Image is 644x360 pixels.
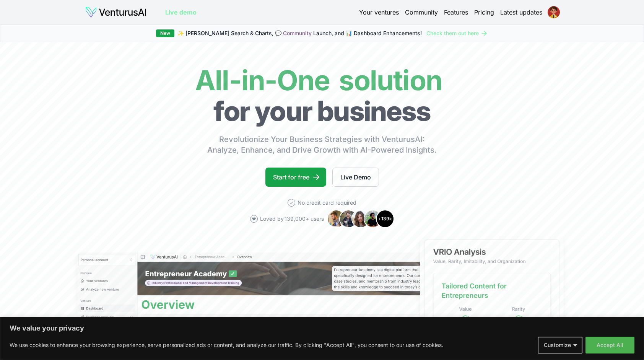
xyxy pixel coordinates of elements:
[283,30,312,36] a: Community
[359,8,399,17] a: Your ventures
[351,210,370,228] img: Avatar 3
[10,324,634,333] p: We value your privacy
[538,337,582,353] button: Customize
[500,8,542,17] a: Latest updates
[405,8,438,17] a: Community
[265,168,326,187] a: Start for free
[156,29,174,37] div: New
[585,337,634,353] button: Accept All
[364,210,382,228] img: Avatar 4
[444,8,468,17] a: Features
[474,8,494,17] a: Pricing
[165,8,197,17] a: Live demo
[332,168,379,187] a: Live Demo
[339,210,358,228] img: Avatar 2
[85,6,147,18] img: logo
[10,340,443,350] p: We use cookies to enhance your browsing experience, serve personalized ads or content, and analyz...
[426,29,488,37] a: Check them out here
[177,29,422,37] span: ✨ [PERSON_NAME] Search & Charts, 💬 Launch, and 📊 Dashboard Enhancements!
[548,6,560,18] img: ACg8ocKjVXDvlyDQClX86wW2Mi5ZQLJJPN2e99kcRNl7PcP6rUh8w4q6=s96-c
[327,210,345,228] img: Avatar 1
